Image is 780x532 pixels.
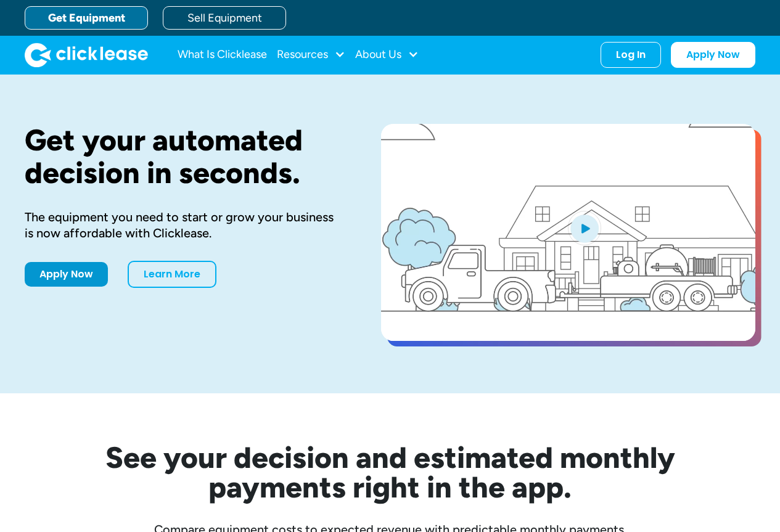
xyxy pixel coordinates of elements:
a: Sell Equipment [163,6,286,30]
div: Log In [616,49,646,61]
a: Apply Now [25,262,108,287]
a: What Is Clicklease [178,43,267,67]
a: Get Equipment [25,6,148,30]
a: home [25,43,148,67]
img: Blue play button logo on a light blue circular background [568,211,601,245]
img: Clicklease logo [25,43,148,67]
div: About Us [355,43,419,67]
a: Apply Now [671,42,755,68]
a: open lightbox [381,124,755,341]
h1: Get your automated decision in seconds. [25,124,342,189]
h2: See your decision and estimated monthly payments right in the app. [45,443,736,502]
div: The equipment you need to start or grow your business is now affordable with Clicklease. [25,209,342,241]
a: Learn More [128,261,216,288]
div: Resources [277,43,345,67]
